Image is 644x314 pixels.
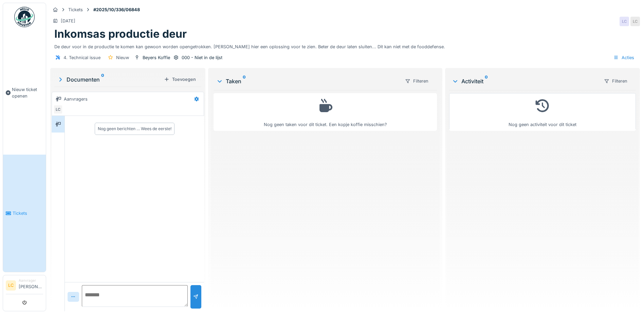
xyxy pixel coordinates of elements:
a: LC Aanvrager[PERSON_NAME] [6,278,43,294]
a: Nieuw ticket openen [3,31,46,155]
div: Nog geen taken voor dit ticket. Een kopje koffie misschien? [218,96,433,128]
div: Nog geen berichten … Wees de eerste! [98,126,171,132]
div: Filteren [601,76,630,86]
div: LC [630,17,640,26]
div: Beyers Koffie [143,54,170,61]
div: De deur voor in de productie te komen kan gewoon worden opengetrokken. [PERSON_NAME] hier een opl... [54,41,636,50]
div: [DATE] [61,18,75,24]
sup: 0 [101,75,104,84]
span: Tickets [13,210,43,216]
a: Tickets [3,155,46,272]
div: Documenten [57,75,161,84]
sup: 0 [243,77,246,85]
div: Nieuw [116,54,129,61]
div: LC [53,105,63,114]
div: Filteren [402,76,431,86]
div: Acties [610,53,637,63]
div: Aanvrager [19,278,43,283]
h1: Inkomsas productie deur [54,28,187,40]
div: Tickets [68,6,83,13]
div: Nog geen activiteit voor dit ticket [454,96,631,128]
div: 000 - Niet in de lijst [182,54,222,61]
div: Taken [216,77,399,85]
div: Toevoegen [161,75,199,84]
div: LC [620,17,629,26]
div: 4. Technical issue [63,54,100,61]
img: Badge_color-CXgf-gQk.svg [14,7,35,27]
div: Activiteit [452,77,598,85]
li: [PERSON_NAME] [19,278,43,293]
span: Nieuw ticket openen [12,86,43,99]
strong: #2025/10/336/06848 [91,6,143,13]
div: Aanvragers [64,96,88,102]
li: LC [6,280,16,291]
sup: 0 [485,77,488,85]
